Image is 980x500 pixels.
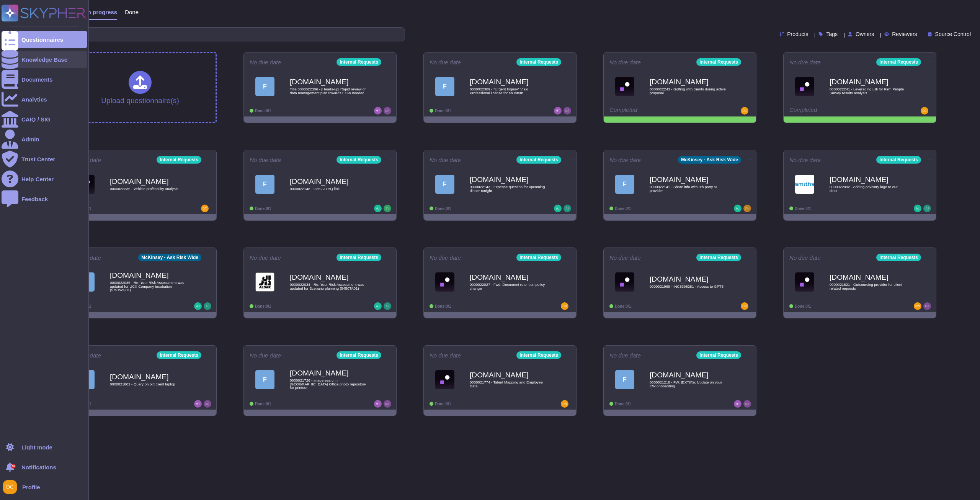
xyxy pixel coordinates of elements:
[204,400,211,408] img: user
[21,116,51,122] div: CAIQ / SIG
[795,175,814,194] img: Logo
[290,187,366,191] span: 0000022148 - Gen AI FAQ link
[2,51,87,68] a: Knowledge Base
[830,274,906,281] b: [DOMAIN_NAME]
[21,37,63,43] div: Questionnaires
[435,272,454,292] img: Logo
[563,205,571,212] img: user
[435,207,451,211] span: Done: 0/1
[615,77,634,96] img: Logo
[21,444,52,450] div: Light mode
[430,59,461,65] span: No due date
[430,157,461,163] span: No due date
[290,178,366,185] b: [DOMAIN_NAME]
[374,400,382,408] img: user
[21,176,54,182] div: Help Center
[22,484,40,490] span: Profile
[435,402,451,406] span: Done: 0/1
[554,107,562,115] img: user
[2,479,22,495] button: user
[743,400,751,408] img: user
[516,254,561,261] div: Internal Requests
[30,28,405,41] input: Search by keywords
[830,185,906,192] span: 0000022092 - Adding advisory logo to our deck
[2,31,87,48] a: Questionnaires
[615,175,634,194] div: F
[255,77,274,96] div: F
[650,285,726,289] span: 0000021969 - INC8398281 - Access to GPT5
[2,111,87,128] a: CAIQ / SIG
[609,59,641,65] span: No due date
[561,302,568,310] img: user
[2,190,87,207] a: Feedback
[609,255,641,261] span: No due date
[516,351,561,359] div: Internal Requests
[21,196,48,202] div: Feedback
[650,87,726,95] span: 0000022243 - Golfing with clients during active proposal
[615,370,634,389] div: F
[914,302,921,310] img: user
[795,77,814,96] img: Logo
[255,272,274,292] img: Logo
[696,58,741,66] div: Internal Requests
[138,254,201,261] div: McKinsey - Ask Risk Wide
[255,402,271,406] span: Done: 0/1
[290,87,366,95] span: Title 0000022306 - [Heads-up] Rapid review of data management plan towards EOW needed
[650,185,726,192] span: 0000022141 - Share info with 3th party AI provider
[470,283,546,290] span: 0000022027 - Fwd: Document retention policy change
[789,107,883,115] div: Completed
[255,207,271,211] span: Done: 0/1
[21,464,56,470] span: Notifications
[204,302,211,310] img: user
[110,178,186,185] b: [DOMAIN_NAME]
[255,304,271,308] span: Done: 0/1
[194,302,202,310] img: user
[563,107,571,115] img: user
[157,351,201,359] div: Internal Requests
[741,107,748,115] img: user
[561,400,568,408] img: user
[11,464,16,469] div: 9+
[923,205,931,212] img: user
[516,156,561,164] div: Internal Requests
[795,207,811,211] span: Done: 0/1
[470,274,546,281] b: [DOMAIN_NAME]
[290,379,366,390] span: 0000021726 - image search in [GEOGRAPHIC_DATA] Office photo repository for printout
[650,380,726,388] span: 0000021218 - FW: [EXT]Re: Update on your EW onboarding
[734,400,742,408] img: user
[923,302,931,310] img: user
[554,205,562,212] img: user
[914,205,921,212] img: user
[741,302,748,310] img: user
[435,175,454,194] div: F
[789,59,821,65] span: No due date
[696,351,741,359] div: Internal Requests
[110,272,186,279] b: [DOMAIN_NAME]
[876,58,921,66] div: Internal Requests
[125,9,139,15] span: Done
[830,283,906,290] span: 0000021821 - Outsourcing provider for client related requests
[250,352,281,358] span: No due date
[470,380,546,388] span: 0000021774 - Talent Mapping and Employee Data
[255,370,274,389] div: F
[876,254,921,261] div: Internal Requests
[826,31,838,37] span: Tags
[250,255,281,261] span: No due date
[830,87,906,95] span: 0000022241 - Leveraging Lilli for Firm People Survey results analysis
[336,156,381,164] div: Internal Requests
[470,78,546,85] b: [DOMAIN_NAME]
[609,107,703,115] div: Completed
[435,370,454,389] img: Logo
[470,185,546,192] span: 0000022143 - Expense question for upcoming dinner tonight
[615,207,631,211] span: Done: 0/1
[21,136,39,142] div: Admin
[336,58,381,66] div: Internal Requests
[101,71,179,104] div: Upload questionnaire(s)
[21,156,55,162] div: Trust Center
[250,157,281,163] span: No due date
[86,9,117,15] span: In progress
[290,369,366,377] b: [DOMAIN_NAME]
[290,78,366,85] b: [DOMAIN_NAME]
[374,302,382,310] img: user
[743,205,751,212] img: user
